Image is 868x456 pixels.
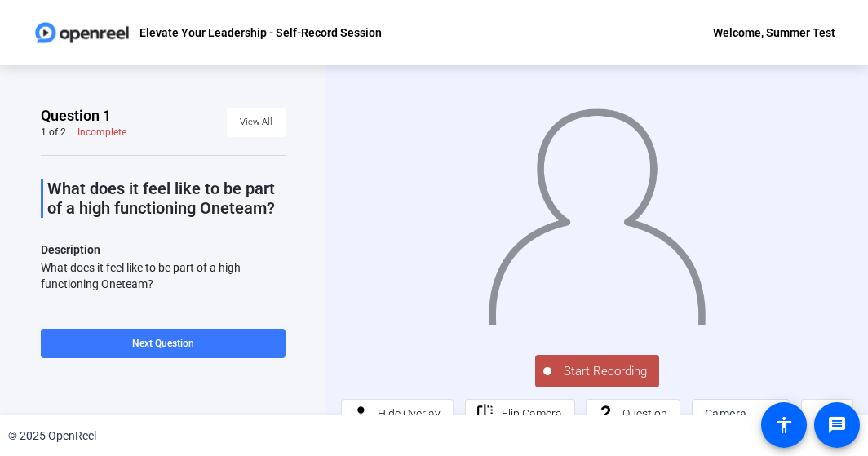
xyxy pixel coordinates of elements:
button: Next Question [41,329,286,358]
span: Flip Camera [502,407,562,420]
div: 1 of 2 [41,126,66,139]
img: OpenReel logo [33,16,131,49]
button: Flip Camera [465,399,575,428]
mat-icon: flip [475,404,495,424]
span: Question [622,407,667,420]
button: Start Recording [535,355,659,387]
mat-icon: message [827,415,847,435]
p: Description [41,240,286,259]
mat-icon: question_mark [596,404,616,424]
mat-icon: person [351,404,371,424]
span: Next Question [132,338,194,349]
button: Hide Overlay [341,399,454,428]
img: overlay [486,95,707,325]
div: © 2025 OpenReel [8,427,96,445]
div: What does it feel like to be part of a high functioning Oneteam? [41,259,286,292]
p: Elevate Your Leadership - Self-Record Session [139,23,382,42]
span: Question 1 [41,106,111,126]
mat-icon: accessibility [774,415,794,435]
div: Incomplete [77,126,126,139]
button: View All [227,108,286,137]
span: Hide Overlay [378,407,441,420]
span: Start Recording [551,362,659,381]
span: Camera [705,407,747,420]
p: What does it feel like to be part of a high functioning Oneteam? [47,179,286,218]
div: Welcome, Summer Test [713,23,835,42]
span: View All [240,110,272,135]
button: Question [586,399,680,428]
